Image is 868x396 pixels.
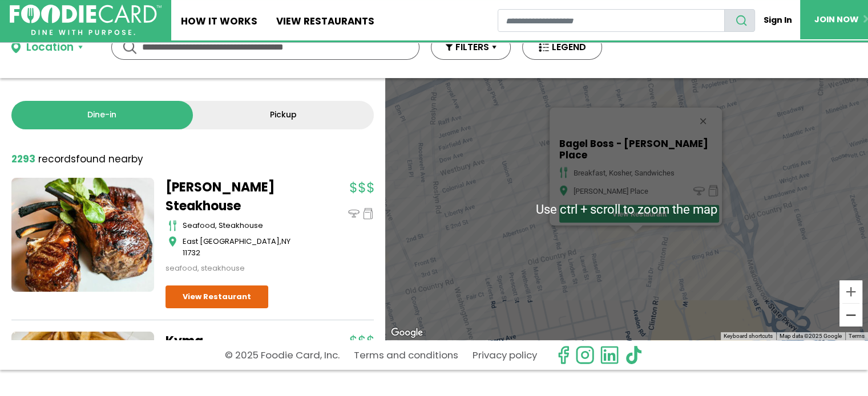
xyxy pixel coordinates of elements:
h5: Bagel Boss - [PERSON_NAME] Place [559,138,719,161]
input: restaurant search [498,9,725,32]
img: pickup_icon.svg [362,208,374,219]
a: View Restaurant [559,205,719,223]
a: Dine-in [11,101,193,129]
button: LEGEND [522,35,602,60]
img: cutlery_icon.png [559,167,568,178]
svg: check us out on facebook [554,345,573,365]
span: NY [281,236,290,247]
img: map_icon.svg [168,236,177,247]
span: records [38,152,76,166]
p: © 2025 Foodie Card, Inc. [225,345,340,365]
button: Close [689,108,717,135]
span: East [GEOGRAPHIC_DATA] [183,236,280,247]
a: Terms and conditions [354,345,458,365]
button: Zoom in [839,280,862,303]
button: Zoom out [839,304,862,326]
a: View Restaurant [165,285,268,308]
div: Location [26,39,74,56]
a: Pickup [193,101,374,129]
img: pickup_icon.png [708,185,719,197]
img: dinein_icon.png [693,185,705,197]
span: Map data ©2025 Google [780,333,842,339]
button: Keyboard shortcuts [724,332,773,340]
div: breakfast, kosher, sandwiches [574,169,675,177]
a: Sign In [755,9,800,31]
div: seafood, steakhouse [165,263,308,274]
div: seafood, steakhouse [183,220,308,231]
img: tiktok.svg [624,345,644,365]
div: , [183,236,308,258]
a: [PERSON_NAME] Steakhouse [165,178,308,215]
img: cutlery_icon.svg [168,220,177,231]
div: found nearby [11,152,143,167]
img: linkedin.svg [600,345,619,365]
a: Open this area in Google Maps (opens a new window) [388,325,426,340]
img: dinein_icon.svg [348,208,360,219]
button: search [724,9,755,32]
a: Terms [849,333,865,339]
img: Google [388,325,426,340]
a: Privacy policy [473,345,537,365]
img: map_icon.png [559,185,568,197]
span: 11732 [183,247,200,258]
a: Kyma [165,332,308,350]
div: [PERSON_NAME] Place [574,187,648,195]
strong: 2293 [11,152,35,166]
button: Location [11,39,83,56]
button: FILTERS [431,35,511,60]
img: FoodieCard; Eat, Drink, Save, Donate [10,5,162,35]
